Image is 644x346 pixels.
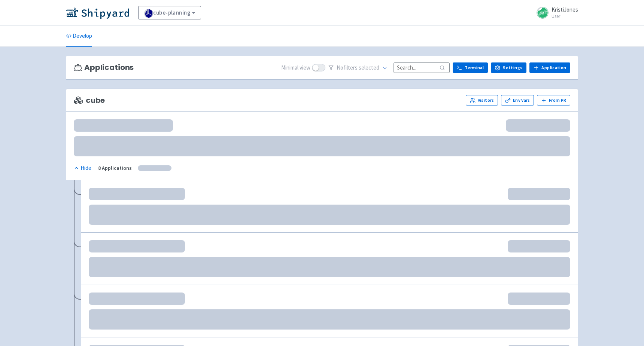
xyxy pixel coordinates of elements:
[337,64,379,72] span: No filter s
[66,7,129,19] img: Shipyard logo
[66,26,92,47] a: Develop
[501,95,534,105] a: Env Vars
[491,62,526,73] a: Settings
[537,95,570,105] button: From PR
[74,96,105,105] span: cube
[453,62,488,73] a: Terminal
[281,64,310,72] span: Minimal view
[466,95,498,105] a: Visitors
[74,63,134,72] h3: Applications
[74,164,92,172] button: Hide
[74,164,91,172] div: Hide
[359,64,379,71] span: selected
[98,164,132,172] div: 8 Applications
[529,62,570,73] a: Application
[394,62,450,73] input: Search...
[552,14,578,19] small: User
[532,7,578,19] a: KristiJones User
[138,6,201,19] a: cube-planning
[552,6,578,13] span: KristiJones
